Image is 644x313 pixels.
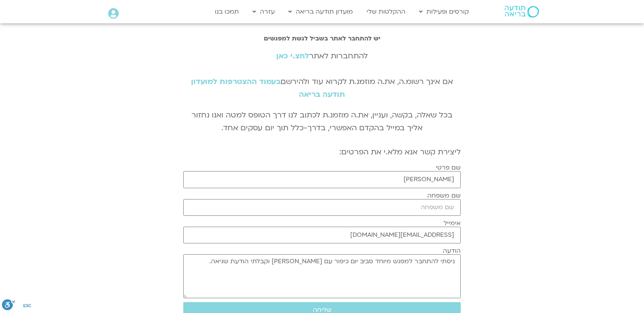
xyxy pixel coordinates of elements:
[415,4,473,19] a: קורסים ופעילות
[443,247,461,254] label: הודעה
[183,199,461,216] input: שם משפחה
[284,4,357,19] a: מועדון תודעה בריאה
[444,220,461,227] label: אימייל
[183,109,461,135] p: בכל שאלה, בקשה, ועניין, את.ה מוזמנ.ת לכתוב לנו דרך הטופס למטה ואנו נחזור אליך במייל בהקדם האפשרי,...
[183,35,461,42] h2: יש להתחבר לאתר בשביל לגשת למפגשים
[427,192,461,199] label: שם משפחה
[183,171,461,188] input: שם פרטי
[183,148,461,156] h2: ליצירת קשר אנא מלא.י את הפרטים:
[191,77,345,100] a: בעמוד ההצטרפות למועדון תודעה בריאה
[183,227,461,243] input: אימייל
[183,254,461,298] textarea: ניסתי להתחבר למפגש מיוחד סביב יום כיפור עם [PERSON_NAME] וקבלתי הודעת שגיאה.
[211,4,243,19] a: תמכו בנו
[276,51,309,61] a: לחצ.י כאן
[363,4,409,19] a: ההקלטות שלי
[249,4,279,19] a: עזרה
[505,6,539,17] img: תודעה בריאה
[436,164,461,171] label: שם פרטי
[183,50,461,101] div: להתחברות לאתר אם אינך רשומ.ה, את.ה מוזמנ.ת לקרוא עוד ולהירשם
